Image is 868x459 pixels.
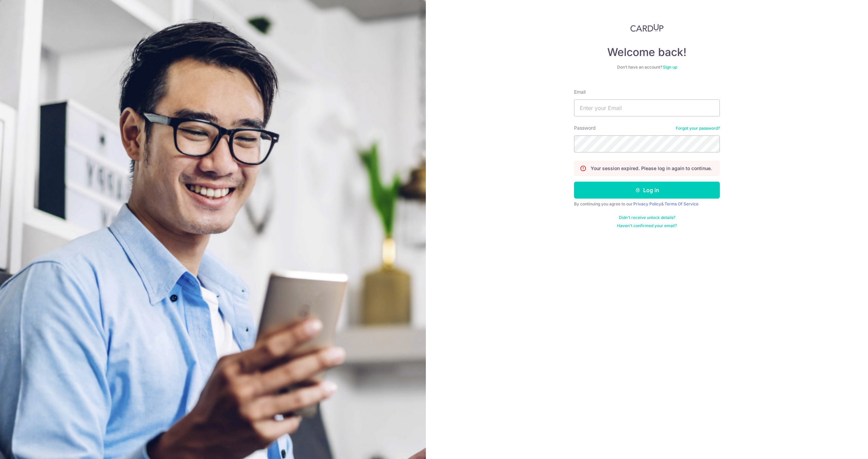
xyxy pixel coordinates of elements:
[574,201,720,207] div: By continuing you agree to our &
[591,165,712,172] p: Your session expired. Please log in again to continue.
[574,99,720,116] input: Enter your Email
[663,65,677,70] a: Sign up
[619,215,675,220] a: Didn't receive unlock details?
[574,65,720,70] div: Don’t have an account?
[574,125,596,131] label: Password
[574,182,720,199] button: Log in
[617,223,677,228] a: Haven't confirmed your email?
[630,24,664,32] img: CardUp Logo
[574,45,720,59] h4: Welcome back!
[574,89,586,95] label: Email
[665,201,698,206] a: Terms Of Service
[633,201,661,206] a: Privacy Policy
[676,126,720,131] a: Forgot your password?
